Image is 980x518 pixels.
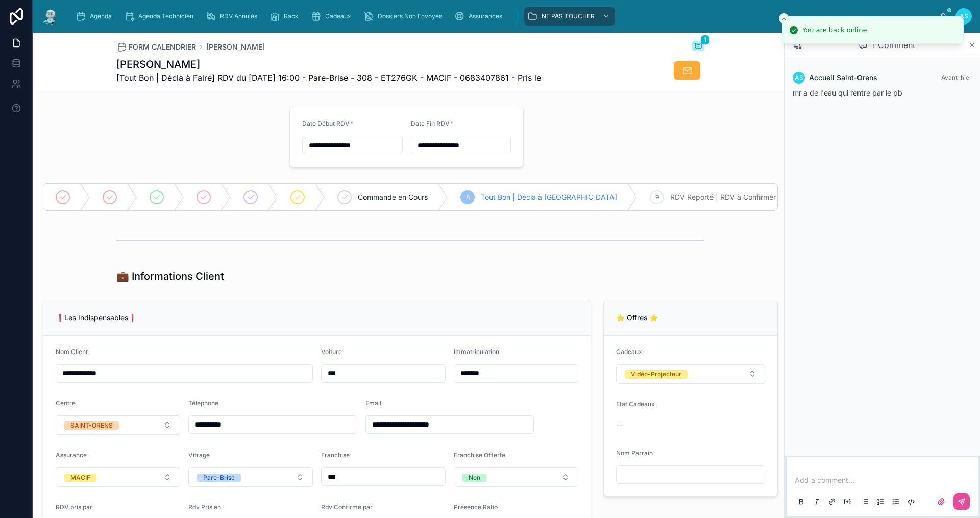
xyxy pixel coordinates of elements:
[121,7,201,26] a: Agenda Technicien
[188,467,313,487] button: Select Button
[90,12,112,20] span: Agenda
[56,451,87,459] span: Assurance
[524,7,615,26] a: NE PAS TOUCHER
[616,313,658,322] span: ⭐ Offres ⭐
[321,451,350,459] span: Franchise
[116,72,541,84] span: [Tout Bon | Décla à Faire] RDV du [DATE] 16:00 - Pare-Brise - 308 - ET276GK - MACIF - 0683407861 ...
[454,348,499,356] span: Immatriculation
[670,192,776,202] span: RDV Reporté | RDV à Confirmer
[188,451,210,459] span: Vitrage
[655,193,659,201] span: 9
[41,8,59,25] img: App logo
[302,120,350,127] span: Date Début RDV
[321,503,373,511] span: Rdv Confirmé par
[631,370,681,379] div: Vidéo-Projecteur
[411,120,450,127] span: Date Fin RDV
[188,399,218,407] span: Téléphone
[692,41,704,53] button: 1
[779,13,789,23] button: Close toast
[809,73,877,83] span: Accueil Saint-Orens
[56,415,180,435] button: Select Button
[358,192,428,202] span: Commande en Cours
[365,399,381,407] span: Email
[451,7,509,26] a: Assurances
[616,400,655,408] span: Etat Cadeaux
[616,364,765,384] button: Select Button
[802,25,867,35] div: You are back online
[793,88,902,97] span: mr a de l'eau qui rentre par le pb
[872,39,915,51] span: 1 Comment
[454,503,498,511] span: Présence Ratio
[941,74,972,81] span: Avant-hier
[700,35,710,45] span: 1
[56,503,92,511] span: RDV pris par
[116,269,224,284] h1: 💼 Informations Client
[188,503,221,511] span: Rdv Pris en
[454,467,578,487] button: Select Button
[266,7,306,26] a: Rack
[466,193,470,201] span: 8
[70,474,90,482] div: MACIF
[56,313,137,322] span: ❗Les Indispensables❗
[67,5,939,28] div: scrollable content
[203,7,264,26] a: RDV Annulés
[138,12,193,20] span: Agenda Technicien
[220,12,257,20] span: RDV Annulés
[616,348,642,356] span: Cadeaux
[284,12,299,20] span: Rack
[321,348,342,356] span: Voiture
[308,7,358,26] a: Cadeaux
[72,7,119,26] a: Agenda
[616,419,622,430] span: --
[325,12,351,20] span: Cadeaux
[70,421,113,430] div: SAINT-ORENS
[795,74,803,82] span: AS
[481,192,617,202] span: Tout Bon | Décla à [GEOGRAPHIC_DATA]
[203,474,235,482] div: Pare-Brise
[116,42,196,52] a: FORM CALENDRIER
[454,451,505,459] span: Franchise Offerte
[56,348,88,356] span: Nom Client
[56,399,76,407] span: Centre
[469,474,480,482] div: Non
[469,12,502,20] span: Assurances
[56,467,180,487] button: Select Button
[378,12,442,20] span: Dossiers Non Envoyés
[360,7,449,26] a: Dossiers Non Envoyés
[116,57,541,72] h1: [PERSON_NAME]
[616,449,653,457] span: Nom Parrain
[206,42,265,52] a: [PERSON_NAME]
[542,12,595,20] span: NE PAS TOUCHER
[129,42,196,52] span: FORM CALENDRIER
[960,12,968,20] span: AS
